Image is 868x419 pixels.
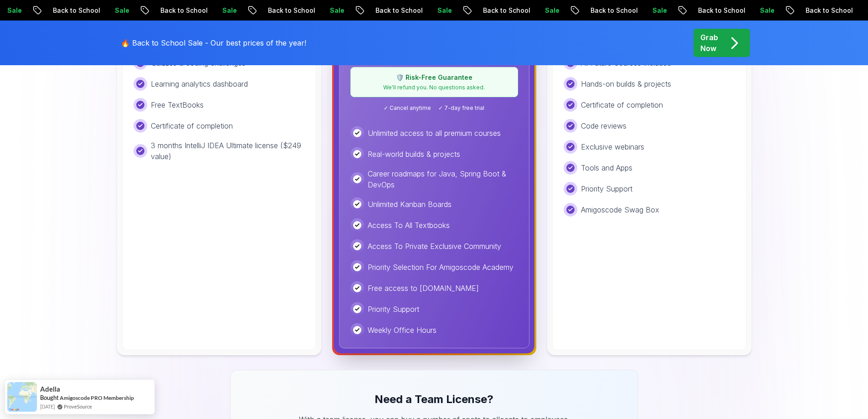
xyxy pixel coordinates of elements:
p: Back to School [230,6,292,15]
a: Amigoscode PRO Membership [60,394,134,402]
p: Priority Support [368,304,419,315]
p: Career roadmaps for Java, Spring Boot & DevOps [368,168,518,190]
p: Tools and Apps [581,162,632,173]
h3: Need a Team License? [252,392,616,407]
p: Back to School [660,6,722,15]
span: ✓ Cancel anytime [384,104,431,112]
p: Access To All Textbooks [368,220,450,231]
p: Free TextBooks [151,99,204,110]
p: 3 months IntelliJ IDEA Ultimate license ($249 value) [151,140,305,162]
p: Sale [507,6,536,15]
p: Free access to [DOMAIN_NAME] [368,283,479,294]
p: Hands-on builds & projects [581,78,671,89]
span: [DATE] [40,403,55,410]
p: Sale [614,6,643,15]
p: Back to School [337,6,399,15]
p: Back to School [122,6,184,15]
p: 🔥 Back to School Sale - Our best prices of the year! [121,37,306,48]
p: Certificate of completion [151,120,233,131]
p: Amigoscode Swag Box [581,204,659,215]
p: Learning analytics dashboard [151,78,248,89]
p: Weekly Office Hours [368,325,437,336]
p: Access To Private Exclusive Community [368,241,501,252]
p: Priority Selection For Amigoscode Academy [368,262,514,273]
p: Sale [77,6,106,15]
p: Sale [829,6,858,15]
img: provesource social proof notification image [7,382,37,412]
span: ✓ 7-day free trial [438,104,484,112]
a: ProveSource [64,403,92,410]
p: Back to School [552,6,614,15]
p: Sale [399,6,428,15]
span: Adella [40,385,60,393]
p: Back to School [767,6,829,15]
p: 🛡️ Risk-Free Guarantee [356,73,512,82]
p: Priority Support [581,183,632,194]
p: Real-world builds & projects [368,149,460,160]
p: Unlimited access to all premium courses [368,128,501,139]
p: Grab Now [700,32,718,54]
span: Bought [40,394,59,401]
p: Sale [722,6,751,15]
p: Sale [184,6,213,15]
p: We'll refund you. No questions asked. [356,84,512,91]
p: Exclusive webinars [581,141,644,152]
p: Sale [292,6,321,15]
p: Certificate of completion [581,99,663,110]
p: Code reviews [581,120,627,131]
p: Back to School [15,6,77,15]
p: Back to School [445,6,507,15]
p: Unlimited Kanban Boards [368,199,452,210]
